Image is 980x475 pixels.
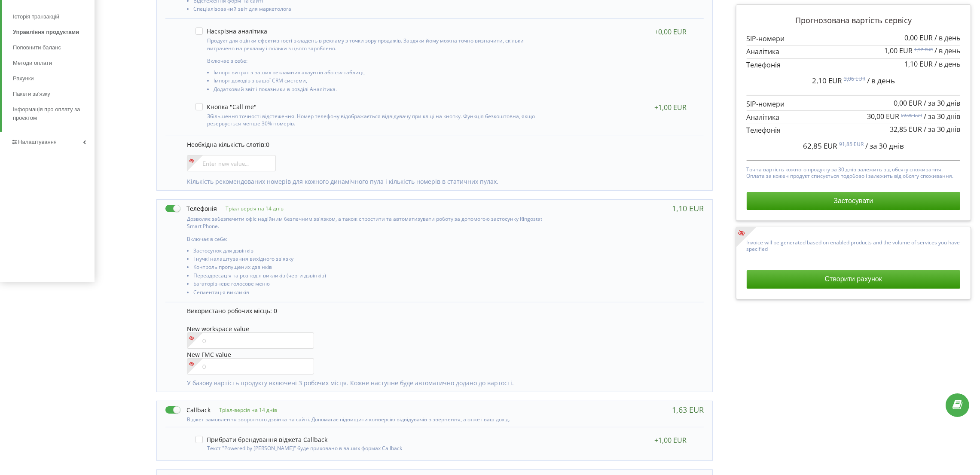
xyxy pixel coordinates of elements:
[187,332,314,349] input: 0
[865,141,904,151] span: / за 30 днів
[18,139,57,145] span: Налаштування
[654,103,687,112] div: +1,00 EUR
[207,113,539,127] p: Збільшення точності відстеження. Номер телефону відображається відвідувачу при кліці на кнопку. Ф...
[193,273,542,281] li: Переадресація та розподіл викликів (черги дзвінків)
[747,237,961,252] p: Invoice will be generated based on enabled products and the volume of services you have specified
[195,103,256,110] label: Кнопка "Call me"
[914,46,933,52] sup: 1,97 EUR
[193,248,542,256] li: Застосунок для дзвінків
[894,98,922,108] span: 0,00 EUR
[207,37,539,52] p: Продукт для оцінки ефективності вкладень в рекламу з точки зору продажів. Завдяки йому можна точн...
[924,125,960,134] span: / за 30 днів
[747,192,961,210] button: Застосувати
[884,46,913,55] span: 1,00 EUR
[13,90,50,98] span: Пакети зв'язку
[904,33,933,43] span: 0,00 EUR
[924,98,960,108] span: / за 30 днів
[165,405,211,414] label: Callback
[904,59,933,69] span: 1,10 EUR
[672,204,704,213] div: 1,10 EUR
[214,70,539,78] li: Імпорт витрат з ваших рекламних акаунтів або csv таблиці,
[193,6,542,14] li: Спеціалізований звіт для маркетолога
[193,264,542,272] li: Контроль пропущених дзвінків
[195,443,539,451] div: Текст "Powered by [PERSON_NAME]" буде приховано в ваших формах Callback
[747,60,961,70] p: Телефонія
[747,164,961,179] p: Точна вартість кожного продукту за 30 днів залежить від обсягу споживання. Оплата за кожен продук...
[187,379,695,387] p: У базову вартість продукту включені 3 робочих місця. Кожне наступне буде автоматично додано до ва...
[193,256,542,264] li: Гнучкі налаштування вихідного зв'язку
[195,436,327,443] label: Прибрати брендування віджета Callback
[934,46,960,55] span: / в день
[934,59,960,69] span: / в день
[165,414,542,423] div: Віджет замовлення зворотного дзвінка на сайті. Допомагає підвищити конверсію відвідувачів в зверн...
[672,405,704,414] div: 1,63 EUR
[13,71,95,86] a: Рахунки
[812,76,842,85] span: 2,10 EUR
[187,350,231,359] span: New FMC value
[839,140,864,148] sup: 91,85 EUR
[187,140,695,149] p: Необхідна кількість слотів:
[654,27,687,36] div: +0,00 EUR
[187,177,695,186] p: Кількість рекомендованих номерів для кожного динамічного пула і кількість номерів в статичних пулах.
[187,325,249,333] span: New workspace value
[13,12,59,21] span: Історія транзакцій
[187,215,542,230] p: Дозволяє забезпечити офіс надійним безпечним зв'язком, а також спростити та автоматизувати роботу...
[747,125,961,135] p: Телефонія
[187,307,277,315] span: Використано робочих місць: 0
[165,204,217,213] label: Телефонія
[207,57,539,64] p: Включає в себе:
[13,102,95,126] a: Інформація про оплату за проєктом
[13,43,61,52] span: Поповнити баланс
[193,289,542,298] li: Сегментація викликів
[901,112,922,118] sup: 59,00 EUR
[13,28,79,37] span: Управління продуктами
[890,125,922,134] span: 32,85 EUR
[187,235,542,243] p: Включає в себе:
[217,205,284,212] p: Тріал-версія на 14 днів
[13,24,95,40] a: Управління продуктами
[844,75,865,82] sup: 3,06 EUR
[747,113,961,122] p: Аналітика
[214,78,539,86] li: Імпорт доходів з вашої CRM системи,
[13,55,95,71] a: Методи оплати
[803,141,837,151] span: 62,85 EUR
[214,86,539,94] li: Додатковий звіт і показники в розділі Аналітика.
[13,9,95,24] a: Історія транзакцій
[934,33,960,43] span: / в день
[266,140,269,149] span: 0
[867,76,895,85] span: / в день
[13,59,52,67] span: Методи оплати
[13,105,90,122] span: Інформація про оплату за проєктом
[13,40,95,55] a: Поповнити баланс
[747,47,961,57] p: Аналітика
[747,270,961,288] button: Створити рахунок
[13,86,95,102] a: Пакети зв'язку
[195,27,267,35] label: Наскрізна аналітика
[211,406,277,414] p: Тріал-версія на 14 днів
[193,281,542,289] li: Багаторівневе голосове меню
[747,99,961,109] p: SIP-номери
[867,112,899,121] span: 30,00 EUR
[187,358,314,375] input: 0
[924,112,960,121] span: / за 30 днів
[747,15,961,26] p: Прогнозована вартість сервісу
[747,34,961,44] p: SIP-номери
[654,436,687,445] div: +1,00 EUR
[13,74,34,83] span: Рахунки
[187,155,276,171] input: Enter new value...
